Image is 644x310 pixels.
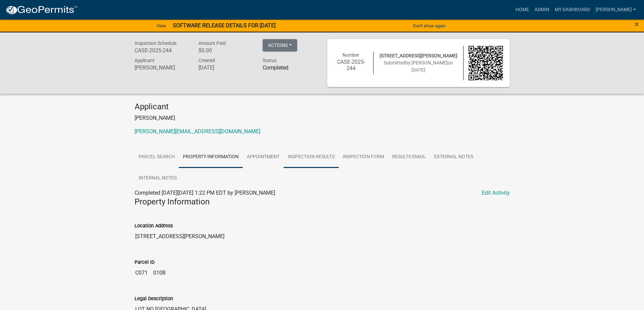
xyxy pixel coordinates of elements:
[135,40,176,46] span: Inspection Schedule
[179,146,243,168] a: Property Information
[135,114,510,122] p: [PERSON_NAME]
[135,47,189,54] h6: CASE-2025-244
[198,64,253,71] h6: [DATE]
[342,52,359,58] span: Number
[135,260,154,265] label: Parcel ID
[513,3,532,16] a: Home
[135,64,189,71] h6: [PERSON_NAME]
[243,146,284,168] a: Appointment
[135,128,260,135] a: [PERSON_NAME][EMAIL_ADDRESS][DOMAIN_NAME]
[410,20,448,31] button: Don't show again
[552,3,593,16] a: My Dashboard
[135,58,154,63] span: Applicant
[635,20,639,29] span: ×
[135,197,510,207] h4: Property Information
[173,22,276,29] strong: SOFTWARE RELEASE DETAILS FOR [DATE]
[384,60,453,73] span: Submitted on [DATE]
[198,47,253,54] h6: $0.00
[198,40,226,46] span: Amount Paid
[263,39,297,51] button: Actions
[469,46,503,80] img: QR code
[405,60,448,65] span: by [PERSON_NAME]
[135,146,179,168] a: Parcel search
[635,20,639,28] button: Close
[388,146,430,168] a: Results Email
[198,58,215,63] span: Created
[482,189,510,197] a: Edit Activity
[532,3,552,16] a: Admin
[135,168,181,189] a: Internal Notes
[263,64,288,71] strong: Completed
[430,146,477,168] a: External Notes
[593,3,639,16] a: [PERSON_NAME]
[135,102,510,112] h4: Applicant
[135,224,173,228] label: Location Address
[154,20,169,31] a: View
[135,190,275,196] span: Completed [DATE][DATE] 1:22 PM EDT by [PERSON_NAME]
[284,146,339,168] a: Inspection Results
[263,58,277,63] span: Status
[380,53,457,58] span: [STREET_ADDRESS][PERSON_NAME]
[334,59,368,72] h6: CASE-2025-244
[339,146,388,168] a: Inspection Form
[135,297,173,301] label: Legal Description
